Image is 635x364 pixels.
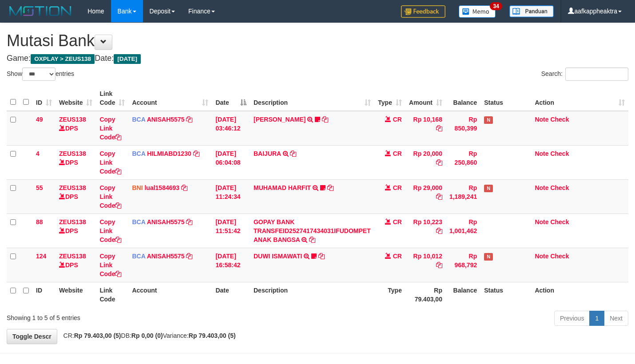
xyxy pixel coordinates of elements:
a: Copy Rp 10,012 to clipboard [436,261,442,269]
td: DPS [56,179,96,214]
a: Check [550,218,569,226]
th: Link Code [96,282,128,307]
th: Rp 79.403,00 [405,282,446,307]
a: Copy GOPAY BANK TRANSFEID2527417434031IFUDOMPET ANAK BANGSA to clipboard [309,236,315,243]
a: Copy Rp 29,000 to clipboard [436,193,442,200]
a: Copy Link Code [99,253,121,277]
select: Showentries [22,67,56,81]
a: ZEUS138 [59,116,86,123]
a: Previous [554,311,590,326]
a: Note [535,218,548,226]
div: Showing 1 to 5 of 5 entries [7,310,258,322]
a: ANISAH5575 [147,253,185,260]
a: Copy DUWI ISMAWATI to clipboard [318,253,325,260]
span: 4 [36,150,40,157]
a: Note [535,253,548,260]
a: Note [535,150,548,157]
span: 34 [490,2,502,10]
td: [DATE] 16:58:42 [212,248,250,282]
td: [DATE] 11:51:42 [212,214,250,248]
td: DPS [56,145,96,179]
th: Status [480,282,531,307]
span: CR [393,116,402,123]
a: ANISAH5575 [147,218,185,226]
th: Action: activate to sort column ascending [531,86,628,111]
span: Has Note [484,116,493,124]
th: Description: activate to sort column ascending [250,86,374,111]
th: Amount: activate to sort column ascending [405,86,446,111]
a: Copy BAIJURA to clipboard [290,150,296,157]
strong: Rp 79.403,00 (5) [189,332,236,339]
td: Rp 1,189,241 [446,179,480,214]
th: ID: activate to sort column ascending [32,86,56,111]
td: [DATE] 11:24:34 [212,179,250,214]
th: Description [250,282,374,307]
span: Has Note [484,185,493,192]
a: Check [550,150,569,157]
label: Show entries [7,67,74,81]
span: BCA [132,253,145,260]
strong: Rp 0,00 (0) [131,332,163,339]
a: [PERSON_NAME] [254,116,306,123]
img: panduan.png [509,5,554,17]
td: Rp 1,001,462 [446,214,480,248]
a: Copy INA PAUJANAH to clipboard [322,116,328,123]
a: Toggle Descr [7,329,57,344]
a: Copy ANISAH5575 to clipboard [186,218,192,226]
span: BNI [132,184,143,191]
a: Copy ANISAH5575 to clipboard [186,116,192,123]
a: BAIJURA [254,150,281,157]
a: Copy MUHAMAD HARFIT to clipboard [327,184,333,191]
a: 1 [589,311,604,326]
a: Check [550,253,569,260]
a: ZEUS138 [59,253,86,260]
th: Account: activate to sort column ascending [128,86,212,111]
span: BCA [132,218,145,226]
th: Type [374,282,405,307]
span: 124 [36,253,46,260]
a: Copy Rp 10,168 to clipboard [436,125,442,132]
th: Website: activate to sort column ascending [56,86,96,111]
th: Website [56,282,96,307]
img: Button%20Memo.svg [459,5,496,18]
img: Feedback.jpg [401,5,445,18]
a: HILMIABD1230 [147,150,191,157]
span: 55 [36,184,43,191]
span: [DATE] [114,54,141,64]
a: Copy HILMIABD1230 to clipboard [193,150,199,157]
a: Copy Link Code [99,218,121,243]
th: Date [212,282,250,307]
th: ID [32,282,56,307]
a: ZEUS138 [59,150,86,157]
a: Note [535,184,548,191]
td: Rp 10,168 [405,111,446,146]
a: Copy lual1584693 to clipboard [181,184,187,191]
h4: Game: Date: [7,54,628,63]
strong: Rp 79.403,00 (5) [74,332,121,339]
span: BCA [132,150,145,157]
td: Rp 968,792 [446,248,480,282]
th: Link Code: activate to sort column ascending [96,86,128,111]
span: OXPLAY > ZEUS138 [31,54,95,64]
th: Date: activate to sort column descending [212,86,250,111]
a: MUHAMAD HARFIT [254,184,311,191]
a: lual1584693 [144,184,179,191]
td: Rp 10,223 [405,214,446,248]
td: [DATE] 06:04:08 [212,145,250,179]
a: ZEUS138 [59,218,86,226]
label: Search: [541,67,628,81]
span: CR [393,218,402,226]
span: 88 [36,218,43,226]
span: BCA [132,116,145,123]
td: Rp 29,000 [405,179,446,214]
a: Check [550,184,569,191]
a: Check [550,116,569,123]
th: Account [128,282,212,307]
td: DPS [56,248,96,282]
th: Status [480,86,531,111]
a: ANISAH5575 [147,116,185,123]
td: Rp 850,399 [446,111,480,146]
a: Copy Rp 10,223 to clipboard [436,227,442,234]
a: DUWI ISMAWATI [254,253,302,260]
span: CR: DB: Variance: [59,332,236,339]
